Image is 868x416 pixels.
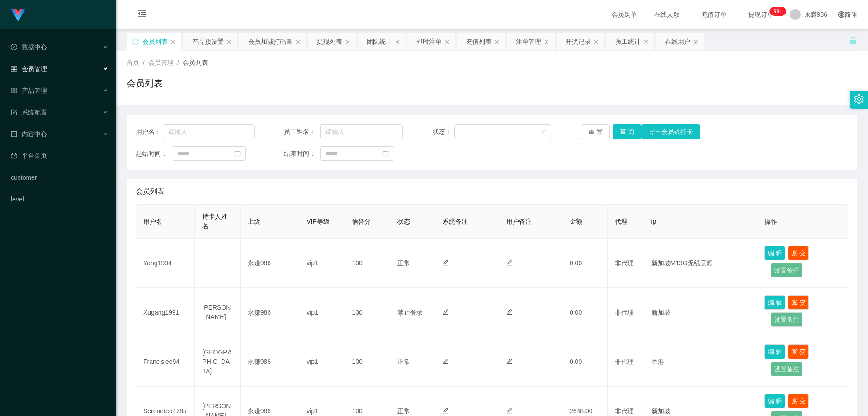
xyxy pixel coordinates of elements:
span: 内容中心 [11,130,47,138]
span: 禁止登录 [397,309,423,316]
span: 员工姓名： [284,127,320,137]
div: 产品预设置 [192,33,224,50]
i: 图标: close [494,39,500,45]
td: Yang1904 [136,239,195,288]
i: 图标: edit [506,259,513,266]
span: 会员管理 [148,59,174,66]
div: 提现列表 [317,33,342,50]
i: 图标: close [444,39,450,45]
td: 永赚986 [241,288,299,337]
span: 首页 [127,59,139,66]
i: 图标: edit [443,358,449,364]
span: 正常 [397,259,410,267]
span: 在线人数 [650,11,684,18]
button: 设置备注 [771,263,802,277]
a: level [11,190,108,208]
button: 编 辑 [764,394,785,408]
td: vip1 [299,288,344,337]
td: 0.00 [562,239,608,288]
span: 非代理 [615,358,634,365]
div: 团队统计 [367,33,392,50]
span: 代理 [615,218,627,225]
td: vip1 [299,239,344,288]
span: 用户名： [136,127,163,137]
span: 正常 [397,407,410,415]
span: 结束时间： [284,149,320,158]
div: 即时注单 [416,33,442,50]
td: 100 [344,239,390,288]
i: 图标: appstore-o [11,87,17,94]
td: 100 [344,288,390,337]
i: 图标: close [345,39,350,45]
img: logo.9652507e.png [11,9,25,22]
span: 提现订单 [744,11,778,18]
td: 0.00 [562,337,608,387]
i: 图标: form [11,109,17,115]
input: 请输入 [320,124,403,139]
a: 图标: dashboard平台首页 [11,147,108,165]
td: 永赚986 [241,337,299,387]
span: 系统配置 [11,109,47,116]
span: 操作 [764,218,777,225]
button: 编 辑 [764,344,785,359]
i: 图标: close [544,39,549,45]
td: Francislee94 [136,337,195,387]
button: 查 询 [613,124,642,139]
td: [GEOGRAPHIC_DATA] [195,337,240,387]
span: 金额 [570,218,582,225]
i: 图标: close [643,39,649,45]
span: 产品管理 [11,87,47,94]
td: 100 [344,337,390,387]
button: 账 变 [788,246,809,260]
span: 非代理 [615,309,634,316]
div: 注单管理 [516,33,541,50]
i: 图标: edit [443,259,449,266]
i: 图标: calendar [234,150,241,157]
span: / [177,59,179,66]
td: vip1 [299,337,344,387]
span: 会员列表 [136,186,165,197]
span: 正常 [397,358,410,365]
span: 非代理 [615,259,634,267]
h1: 会员列表 [127,77,163,90]
i: 图标: close [395,39,400,45]
td: Xugang1991 [136,288,195,337]
span: 非代理 [615,407,634,415]
i: 图标: unlock [849,37,857,45]
div: 会员列表 [142,33,168,50]
sup: 280 [769,7,786,16]
span: 会员列表 [183,59,208,66]
i: 图标: edit [443,407,449,414]
td: [PERSON_NAME] [195,288,240,337]
div: 开奖记录 [566,33,591,50]
button: 导出会员银行卡 [642,124,700,139]
i: 图标: calendar [382,150,389,157]
button: 编 辑 [764,246,785,260]
td: 新加坡M13G无线宽频 [644,239,758,288]
span: 上级 [248,218,260,225]
button: 账 变 [788,295,809,310]
i: 图标: close [295,39,301,45]
span: 系统备注 [443,218,468,225]
i: 图标: table [11,66,17,72]
span: / [143,59,145,66]
td: 香港 [644,337,758,387]
div: 员工统计 [615,33,641,50]
button: 编 辑 [764,295,785,310]
span: 数据中心 [11,43,47,51]
div: 充值列表 [466,33,491,50]
span: 状态： [433,127,455,137]
i: 图标: close [170,39,176,45]
td: 0.00 [562,288,608,337]
span: 持卡人姓名 [202,213,227,230]
i: 图标: close [693,39,698,45]
input: 请输入 [163,124,255,139]
span: 用户名 [143,218,162,225]
button: 设置备注 [771,312,802,327]
button: 重 置 [581,124,610,139]
div: 在线用户 [665,33,690,50]
a: customer [11,168,108,186]
i: 图标: profile [11,131,17,137]
i: 图标: down [540,129,546,135]
span: 用户备注 [506,218,532,225]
